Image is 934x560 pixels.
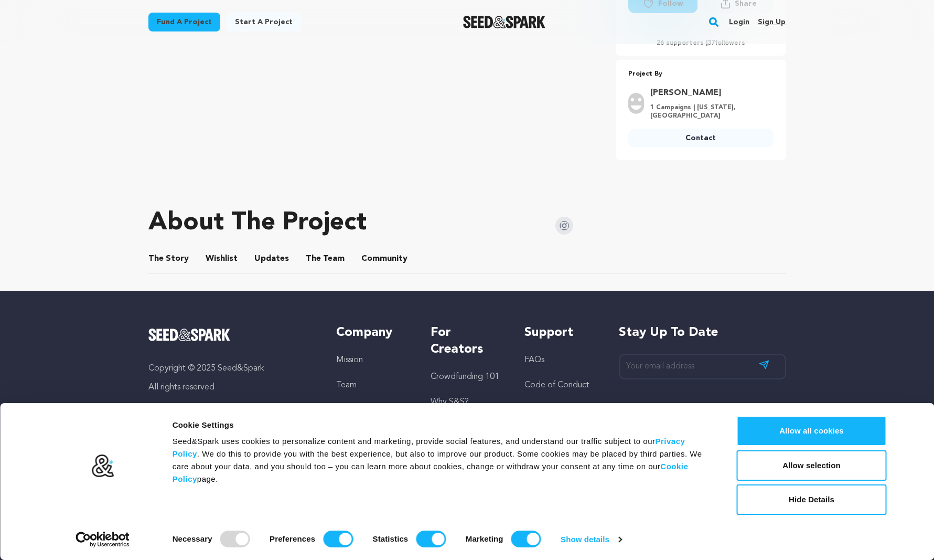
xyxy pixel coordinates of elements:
span: Community [361,252,407,265]
button: Allow selection [737,450,887,481]
a: Why S&S? [431,398,469,406]
img: Seed&Spark Logo [148,329,231,341]
a: Login [729,14,749,30]
h5: Support [524,324,597,341]
a: Contact [628,129,774,147]
strong: Statistics [373,534,409,543]
h5: For Creators [431,324,503,358]
p: Copyright © 2025 Seed&Spark [148,362,316,375]
p: Project By [628,68,774,80]
a: Seed&Spark Homepage [463,16,545,28]
strong: Necessary [173,534,212,543]
a: Goto Jen Miranda profile [650,87,767,99]
a: Mission [336,356,363,364]
strong: Preferences [270,534,315,543]
h1: About The Project [148,210,367,236]
span: The [148,252,164,265]
img: Seed&Spark Logo Dark Mode [463,16,545,28]
h5: Company [336,324,409,341]
h5: Stay up to date [619,324,786,341]
div: Seed&Spark uses cookies to personalize content and marketing, provide social features, and unders... [173,435,713,485]
a: Team [336,381,357,389]
span: Story [148,252,189,265]
span: Updates [254,252,289,265]
img: logo [91,454,114,478]
img: Seed&Spark Instagram Icon [555,217,573,235]
a: Start a project [227,13,301,31]
p: 1 Campaigns | [US_STATE], [GEOGRAPHIC_DATA] [650,103,767,120]
a: Show details [561,532,621,547]
a: Crowdfunding 101 [431,373,499,381]
button: Hide Details [737,484,887,515]
a: FAQs [524,356,544,364]
img: user.png [628,93,644,114]
a: Fund a project [148,13,220,31]
a: Code of Conduct [524,381,589,389]
span: Wishlist [206,252,238,265]
p: All rights reserved [148,381,316,394]
span: The [306,252,321,265]
a: Usercentrics Cookiebot - opens in a new window [57,532,148,547]
span: Team [306,252,345,265]
legend: Consent Selection [172,526,173,527]
strong: Marketing [466,534,503,543]
a: Seed&Spark Homepage [148,329,316,341]
button: Allow all cookies [737,416,887,446]
div: Cookie Settings [173,419,713,431]
a: Sign up [758,14,786,30]
input: Your email address [619,354,786,379]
